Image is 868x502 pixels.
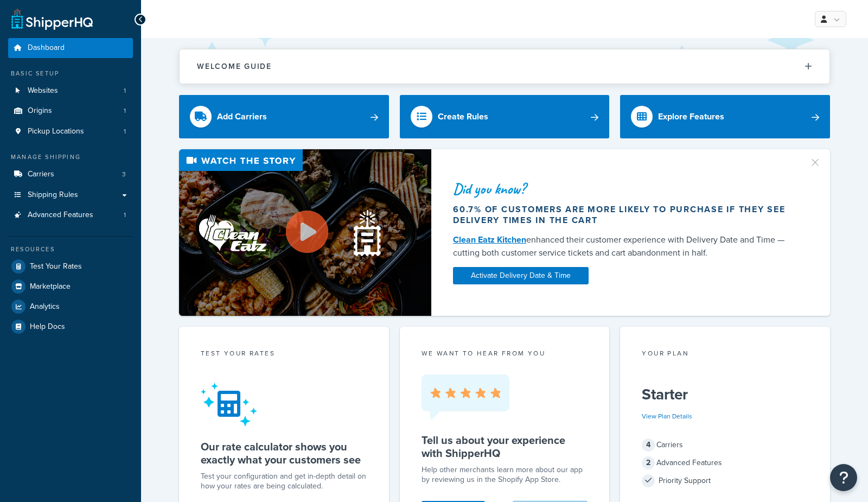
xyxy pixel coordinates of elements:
a: Add Carriers [179,95,389,138]
a: Help Docs [8,317,133,336]
span: Carriers [28,170,54,179]
div: Basic Setup [8,69,133,78]
span: 2 [642,456,655,469]
a: Create Rules [400,95,610,138]
span: 1 [124,86,126,96]
span: Test Your Rates [30,262,82,271]
span: Shipping Rules [28,190,78,200]
a: Analytics [8,297,133,316]
span: 1 [124,211,126,220]
a: Activate Delivery Date & Time [453,267,589,284]
span: Advanced Features [28,211,93,220]
span: Websites [28,86,58,96]
a: Dashboard [8,38,133,58]
li: Carriers [8,164,133,185]
div: Test your rates [201,348,367,361]
p: we want to hear from you [422,348,588,358]
span: 3 [122,170,126,179]
a: Websites1 [8,81,133,101]
h5: Starter [642,386,808,403]
span: Dashboard [28,43,65,53]
h5: Our rate calculator shows you exactly what your customers see [201,440,367,466]
h2: Welcome Guide [197,62,272,71]
div: Manage Shipping [8,152,133,162]
span: Origins [28,106,52,116]
a: Clean Eatz Kitchen [453,233,526,246]
a: View Plan Details [642,411,692,421]
div: Resources [8,245,133,254]
div: Your Plan [642,348,808,361]
a: Test Your Rates [8,257,133,276]
div: Priority Support [642,473,808,488]
span: Pickup Locations [28,127,84,136]
span: 1 [124,127,126,136]
span: Marketplace [30,282,71,291]
span: 1 [124,106,126,116]
div: Add Carriers [217,109,267,124]
a: Pickup Locations1 [8,122,133,142]
div: Did you know? [453,181,796,196]
button: Welcome Guide [180,49,829,84]
div: Test your configuration and get in-depth detail on how your rates are being calculated. [201,472,367,491]
h5: Tell us about your experience with ShipperHQ [422,434,588,460]
a: Shipping Rules [8,185,133,205]
a: Marketplace [8,277,133,296]
div: Create Rules [438,109,488,124]
div: Advanced Features [642,455,808,471]
span: 4 [642,439,655,452]
p: Help other merchants learn more about our app by reviewing us in the Shopify App Store. [422,465,588,485]
span: Analytics [30,302,60,312]
a: Advanced Features1 [8,205,133,225]
div: 60.7% of customers are more likely to purchase if they see delivery times in the cart [453,204,796,226]
div: Explore Features [658,109,724,124]
a: Explore Features [620,95,830,138]
img: Video thumbnail [179,149,431,316]
li: Websites [8,81,133,101]
button: Open Resource Center [830,464,857,491]
span: Help Docs [30,322,65,332]
li: Advanced Features [8,205,133,225]
div: enhanced their customer experience with Delivery Date and Time — cutting both customer service ti... [453,233,796,259]
li: Pickup Locations [8,122,133,142]
a: Carriers3 [8,164,133,185]
a: Origins1 [8,101,133,121]
div: Carriers [642,437,808,453]
li: Origins [8,101,133,121]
